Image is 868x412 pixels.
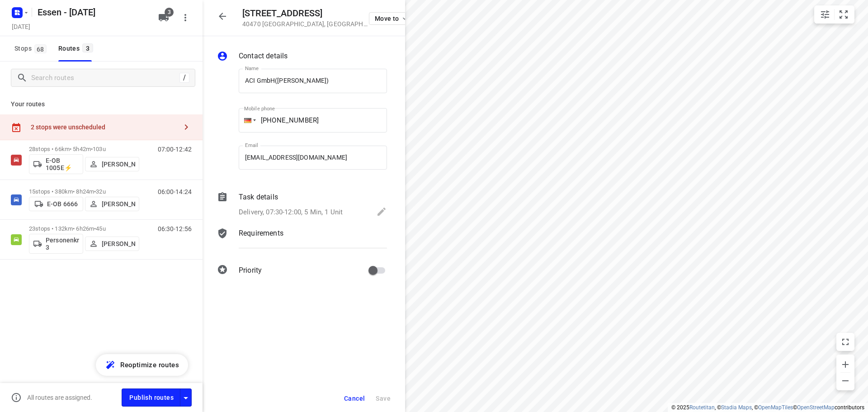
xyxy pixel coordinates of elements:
[155,9,173,27] button: 3
[29,146,139,152] p: 28 stops • 66km • 5h42m
[85,197,139,211] button: [PERSON_NAME]
[176,9,194,27] button: More
[29,154,83,174] button: E-OB 1005E⚡
[8,21,34,32] h5: Project date
[242,8,369,19] h5: [STREET_ADDRESS]
[758,404,793,411] a: OpenMapTiles
[158,188,192,195] p: 06:00-14:24
[816,5,834,24] button: Map settings
[165,8,174,17] span: 3
[120,359,179,371] span: Reoptimize routes
[102,240,135,247] p: [PERSON_NAME]
[31,123,177,131] div: 2 stops were unscheduled
[27,394,92,401] p: All routes are assigned.
[239,228,283,239] p: Requirements
[835,5,853,24] button: Fit zoom
[47,200,78,208] p: E-OB 6666
[96,188,105,195] span: 32u
[239,192,278,203] p: Task details
[102,200,135,208] p: [PERSON_NAME]
[213,7,231,25] button: Close
[239,108,387,133] input: 1 (702) 123-4567
[11,99,192,109] p: Your routes
[102,161,135,168] p: [PERSON_NAME]
[94,188,96,195] span: •
[239,265,262,276] p: Priority
[34,44,47,53] span: 68
[34,5,151,19] h5: Rename
[340,390,368,407] button: Cancel
[375,15,408,22] span: Move to
[217,51,387,63] div: Contact details
[239,51,288,62] p: Contact details
[217,228,387,255] div: Requirements
[239,108,256,133] div: Germany: + 49
[96,225,105,232] span: 45u
[93,146,106,152] span: 103u
[369,12,412,25] button: Move to
[158,225,192,232] p: 06:30-12:56
[242,20,369,28] p: 40470 [GEOGRAPHIC_DATA] , [GEOGRAPHIC_DATA]
[29,188,139,195] p: 15 stops • 380km • 8h24m
[91,146,93,152] span: •
[344,395,365,402] span: Cancel
[239,207,343,218] p: Delivery, 07:30-12:00, 5 Min, 1 Unit
[29,197,83,211] button: E-OB 6666
[29,234,83,254] button: Personenkraftwagen 3
[85,157,139,171] button: [PERSON_NAME]
[31,71,179,85] input: Search routes
[129,392,174,403] span: Publish routes
[58,43,96,54] div: Routes
[122,388,180,406] button: Publish routes
[721,404,752,411] a: Stadia Maps
[814,5,854,24] div: small contained button group
[82,43,93,52] span: 3
[29,225,139,232] p: 23 stops • 132km • 6h26m
[85,237,139,251] button: [PERSON_NAME]
[671,404,864,411] li: © 2025 , © , © © contributors
[179,73,189,83] div: /
[14,43,49,54] span: Stops
[46,157,79,171] p: E-OB 1005E⚡
[217,192,387,219] div: Task detailsDelivery, 07:30-12:00, 5 Min, 1 Unit
[158,146,192,153] p: 07:00-12:42
[244,106,275,111] label: Mobile phone
[689,404,715,411] a: Routetitan
[96,354,188,376] button: Reoptimize routes
[180,392,191,403] div: Driver app settings
[94,225,96,232] span: •
[797,404,835,411] a: OpenStreetMap
[46,237,79,251] p: Personenkraftwagen 3
[376,206,387,217] svg: Edit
